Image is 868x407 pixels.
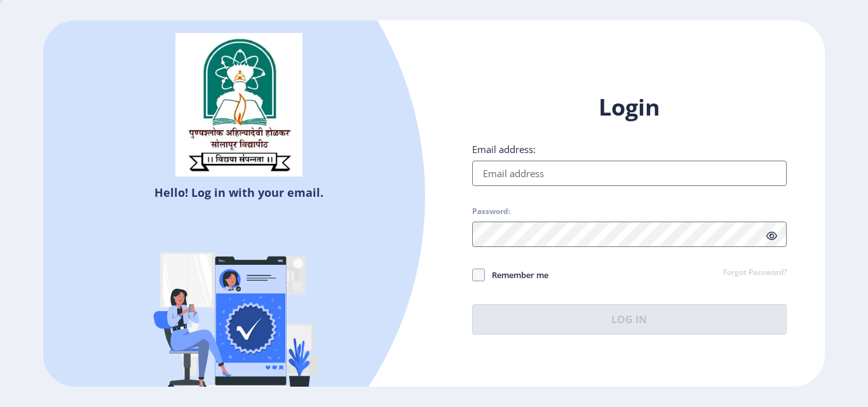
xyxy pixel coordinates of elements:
span: Remember me [485,267,548,283]
h1: Login [472,92,787,123]
a: Forgot Password? [723,267,787,279]
button: Log In [472,304,787,335]
label: Password: [472,206,510,217]
label: Email address: [472,143,536,156]
img: sulogo.png [175,33,302,177]
input: Email address [472,161,787,186]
